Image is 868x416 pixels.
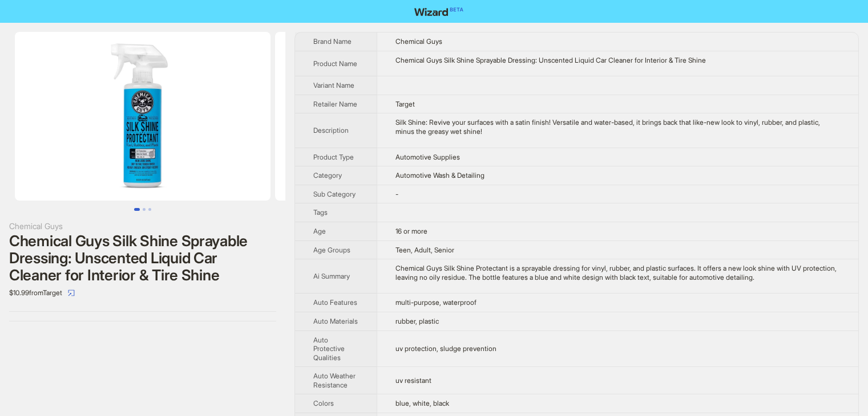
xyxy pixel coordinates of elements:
span: Sub Category [313,190,356,198]
span: Description [313,126,349,134]
span: Auto Features [313,298,357,307]
span: Category [313,171,342,180]
span: Retailer Name [313,100,357,108]
img: Chemical Guys Silk Shine Sprayable Dressing: Unscented Liquid Car Cleaner for Interior & Tire Shi... [15,32,271,201]
div: $10.99 from Target [9,284,276,302]
span: multi-purpose, waterproof [395,298,477,307]
span: select [68,289,75,296]
span: Automotive Wash & Detailing [395,171,485,180]
span: Ai Summary [313,272,350,280]
div: Chemical Guys [9,220,276,233]
span: - [395,190,398,198]
span: Variant Name [313,81,354,89]
span: Auto Protective Qualities [313,336,345,362]
span: Target [395,100,415,108]
span: Tags [313,208,328,217]
span: 16 or more [395,227,427,235]
span: Brand Name [313,37,352,46]
span: Colors [313,399,334,407]
span: Auto Weather Resistance [313,372,356,389]
span: rubber, plastic [395,317,439,325]
span: Product Name [313,59,357,68]
div: Silk Shine: Revive your surfaces with a satin finish! Versatile and water-based, it brings back t... [395,118,840,136]
span: Product Type [313,153,354,161]
button: Go to slide 1 [134,208,140,211]
span: Automotive Supplies [395,153,460,161]
span: uv resistant [395,376,431,385]
div: Chemical Guys Silk Shine Sprayable Dressing: Unscented Liquid Car Cleaner for Interior & Tire Shine [395,56,840,65]
button: Go to slide 3 [148,208,151,211]
span: Age [313,227,326,235]
span: Teen, Adult, Senior [395,246,454,254]
span: blue, white, black [395,399,449,407]
span: Auto Materials [313,317,358,325]
div: Chemical Guys Silk Shine Sprayable Dressing: Unscented Liquid Car Cleaner for Interior & Tire Shine [9,233,276,284]
button: Go to slide 2 [143,208,146,211]
div: Chemical Guys Silk Shine Protectant is a sprayable dressing for vinyl, rubber, and plastic surfac... [395,264,840,282]
img: Chemical Guys Silk Shine Sprayable Dressing: Unscented Liquid Car Cleaner for Interior & Tire Shi... [275,32,531,201]
span: Chemical Guys [395,37,442,46]
span: Age Groups [313,246,350,254]
span: uv protection, sludge prevention [395,344,496,353]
